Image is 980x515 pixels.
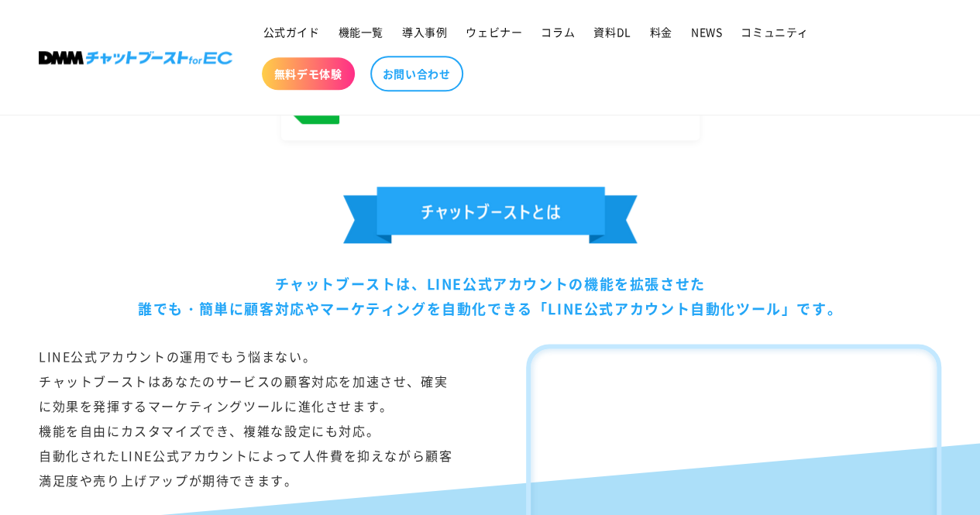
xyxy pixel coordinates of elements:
[402,25,447,39] span: 導入事例
[641,15,682,48] a: 料金
[39,51,232,64] img: 株式会社DMM Boost
[541,25,575,39] span: コラム
[262,57,355,90] a: 無料デモ体験
[39,271,941,321] div: チャットブーストは、LINE公式アカウントの機能を拡張させた 誰でも・簡単に顧客対応やマーケティングを自動化できる「LINE公式アカウント自動化ツール」です。
[254,15,329,48] a: 公式ガイド
[682,15,731,48] a: NEWS
[370,56,463,91] a: お問い合わせ
[584,15,640,48] a: 資料DL
[274,67,342,81] span: 無料デモ体験
[731,15,818,48] a: コミュニティ
[466,25,522,39] span: ウェビナー
[393,15,456,48] a: 導入事例
[531,15,584,48] a: コラム
[263,25,320,39] span: 公式ガイド
[593,25,631,39] span: 資料DL
[650,25,672,39] span: 料金
[339,25,383,39] span: 機能一覧
[343,187,638,243] img: チェットブーストとは
[456,15,531,48] a: ウェビナー
[383,67,451,81] span: お問い合わせ
[329,15,393,48] a: 機能一覧
[741,25,809,39] span: コミュニティ
[691,25,722,39] span: NEWS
